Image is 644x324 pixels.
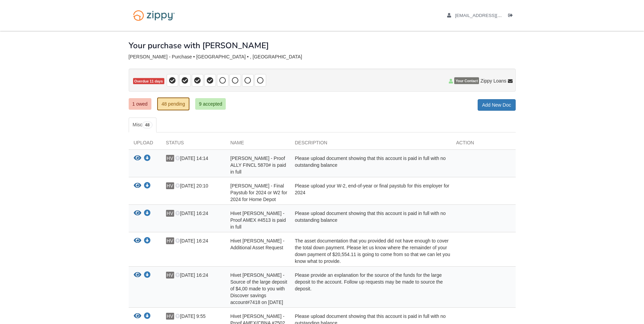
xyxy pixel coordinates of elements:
[447,13,533,20] a: edit profile
[144,238,151,244] a: Download Hivet Velasquez - Additional Asset Request
[134,272,141,279] button: View Hivet Velasquez - Source of the large deposit of $4,00 made to you with Discover savings acc...
[231,156,286,175] span: [PERSON_NAME] - Proof ALLY FINCL 5870# is paid in full
[129,41,269,50] h1: Your purchase with [PERSON_NAME]
[478,99,516,111] a: Add New Doc
[175,211,208,216] span: [DATE] 16:24
[290,182,451,203] div: Please upload your W-2, end-of-year or final paystub for this employer for 2024
[290,210,451,230] div: Please upload document showing that this account is paid in full with no outstanding balance
[144,156,151,161] a: Download Marilena Perez - Proof ALLY FINCL 5870# is paid in full
[134,210,141,217] button: View Hivet Velasquez - Proof AMEX #4513 is paid in full
[129,98,151,110] a: 1 owed
[166,272,174,278] span: HV
[157,97,189,110] a: 48 pending
[144,314,151,319] a: Download Hivet Velasquez - Proof AMEX/CBNA #7502 is paid in full
[166,313,174,320] span: HV
[231,272,287,305] span: Hivet [PERSON_NAME] - Source of the large deposit of $4,00 made to you with Discover savings acco...
[175,272,208,278] span: [DATE] 16:24
[451,139,516,149] div: Action
[142,122,152,128] span: 48
[166,237,174,244] span: HV
[231,211,286,230] span: Hivet [PERSON_NAME] - Proof AMEX #4513 is paid in full
[508,13,516,20] a: Log out
[175,183,208,188] span: [DATE] 20:10
[454,77,479,84] span: Your Contact
[129,118,157,132] a: Misc
[195,98,226,110] a: 9 accepted
[144,211,151,216] a: Download Hivet Velasquez - Proof AMEX #4513 is paid in full
[144,183,151,189] a: Download Marilena Perez - Final Paystub for 2024 or W2 for 2024 for Home Depot
[134,155,141,162] button: View Marilena Perez - Proof ALLY FINCL 5870# is paid in full
[134,313,141,320] button: View Hivet Velasquez - Proof AMEX/CBNA #7502 is paid in full
[129,7,179,24] img: Logo
[455,13,533,18] span: hivetkim@gmail.com
[166,210,174,217] span: HV
[480,77,506,84] span: Zippy Loans
[134,237,141,245] button: View Hivet Velasquez - Additional Asset Request
[290,139,451,149] div: Description
[129,54,516,60] div: [PERSON_NAME] - Purchase • [GEOGRAPHIC_DATA] • , [GEOGRAPHIC_DATA]
[231,238,284,250] span: Hivet [PERSON_NAME] - Additional Asset Request
[231,183,287,202] span: [PERSON_NAME] - Final Paystub for 2024 or W2 for 2024 for Home Depot
[175,238,208,244] span: [DATE] 16:24
[225,139,290,149] div: Name
[144,273,151,278] a: Download Hivet Velasquez - Source of the large deposit of $4,00 made to you with Discover savings...
[129,139,161,149] div: Upload
[290,155,451,175] div: Please upload document showing that this account is paid in full with no outstanding balance
[134,182,141,190] button: View Marilena Perez - Final Paystub for 2024 or W2 for 2024 for Home Depot
[175,313,205,319] span: [DATE] 9:55
[166,155,174,162] span: HV
[175,156,208,161] span: [DATE] 14:14
[290,272,451,306] div: Please provide an explanation for the source of the funds for the large deposit to the account. F...
[290,237,451,265] div: The asset documentation that you provided did not have enough to cover the total down payment. Pl...
[133,78,164,85] span: Overdue 11 days
[166,182,174,189] span: HV
[161,139,225,149] div: Status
